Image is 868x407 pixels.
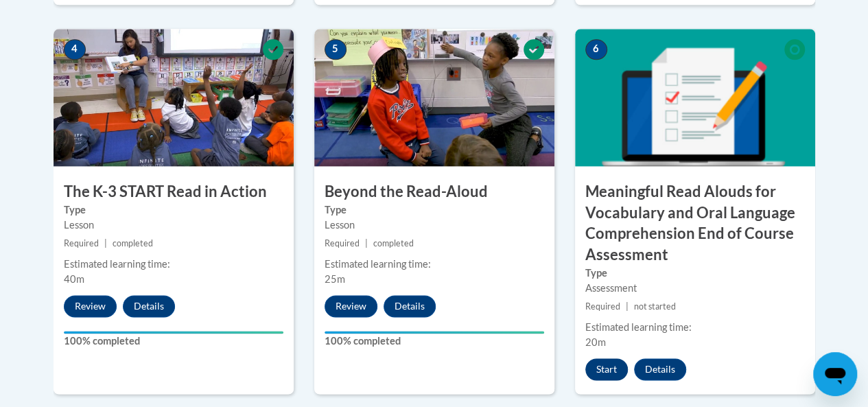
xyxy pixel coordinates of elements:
[626,301,629,312] span: |
[54,181,294,202] h3: The K-3 START Read in Action
[325,218,544,233] div: Lesson
[54,29,294,166] img: Course Image
[325,295,377,317] button: Review
[634,358,686,380] button: Details
[575,181,815,266] h3: Meaningful Read Alouds for Vocabulary and Oral Language Comprehension End of Course Assessment
[64,238,99,248] span: Required
[585,281,805,296] div: Assessment
[585,39,607,60] span: 6
[325,331,544,334] div: Your progress
[64,257,283,272] div: Estimated learning time:
[104,238,107,248] span: |
[325,273,345,285] span: 25m
[64,334,283,349] label: 100% completed
[325,238,360,248] span: Required
[325,257,544,272] div: Estimated learning time:
[123,295,175,317] button: Details
[113,238,153,248] span: completed
[325,39,347,60] span: 5
[813,352,857,396] iframe: Button to launch messaging window
[575,29,815,166] img: Course Image
[64,331,283,334] div: Your progress
[64,202,283,218] label: Type
[384,295,436,317] button: Details
[365,238,368,248] span: |
[634,301,676,312] span: not started
[325,334,544,349] label: 100% completed
[373,238,414,248] span: completed
[64,218,283,233] div: Lesson
[585,320,805,335] div: Estimated learning time:
[585,266,805,281] label: Type
[585,358,628,380] button: Start
[314,29,554,166] img: Course Image
[585,336,606,348] span: 20m
[64,295,117,317] button: Review
[64,39,86,60] span: 4
[325,202,544,218] label: Type
[64,273,84,285] span: 40m
[314,181,554,202] h3: Beyond the Read-Aloud
[585,301,620,312] span: Required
